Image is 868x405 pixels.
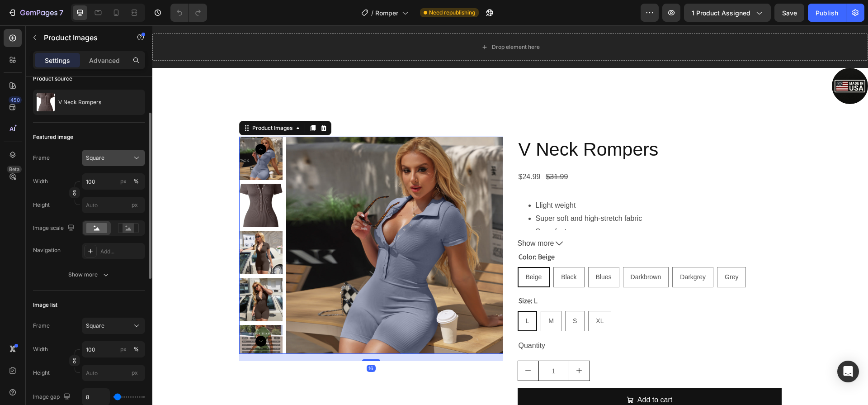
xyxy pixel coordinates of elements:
[373,292,377,299] span: L
[152,25,868,405] iframe: Design area
[485,368,520,381] div: Add to cart
[86,322,104,330] span: Square
[371,8,373,18] span: /
[58,99,101,105] p: V Neck Rompers
[365,111,629,137] h2: V Neck Rompers
[33,75,72,83] div: Product source
[82,341,145,357] input: px%
[443,292,451,299] span: XL
[33,177,48,186] label: Width
[7,166,22,173] div: Beta
[409,248,424,255] span: Black
[692,8,750,18] span: 1 product assigned
[383,174,629,187] li: Llight weight
[365,225,403,238] legend: Color: Beige
[383,187,629,200] li: Super soft and high-stretch fabric
[33,369,50,377] label: Height
[365,363,629,387] button: Add to cart
[214,339,223,347] div: 16
[89,56,120,65] p: Advanced
[386,336,417,355] input: quantity
[45,56,70,65] p: Settings
[572,248,586,255] span: Grey
[417,336,437,355] button: increment
[103,310,114,321] button: Carousel Next Arrow
[816,8,838,18] div: Publish
[33,222,76,234] div: Image scale
[392,144,416,159] div: $31.99
[33,345,48,353] label: Width
[132,201,138,208] span: px
[37,93,55,111] img: product feature img
[33,391,72,403] div: Image gap
[33,201,50,209] label: Height
[528,248,553,255] span: Darkgrey
[100,248,143,256] div: Add...
[375,8,398,18] span: Romper
[684,4,771,22] button: 1 product assigned
[82,365,145,381] input: px
[365,212,629,225] button: Show more
[365,212,402,225] span: Show more
[782,9,797,17] span: Save
[396,292,401,299] span: M
[118,176,129,187] button: %
[33,246,61,254] div: Navigation
[170,4,207,22] div: Undo/Redo
[679,43,716,79] img: gempages_585783880997405379-72592d58-e2b0-4892-88d4-9f246f7924b5.webp
[133,177,139,186] div: %
[443,248,459,255] span: Blues
[68,270,110,279] div: Show more
[808,4,846,22] button: Publish
[33,133,73,141] div: Featured image
[131,176,142,187] button: px
[82,150,145,166] button: Square
[365,269,386,282] legend: Size: L
[774,4,804,22] button: Save
[420,292,425,299] span: S
[133,345,139,353] div: %
[429,9,475,17] span: Need republishing
[82,389,109,405] input: Auto
[383,200,629,213] li: Snap-fastener
[366,336,386,355] button: decrement
[120,345,127,353] div: px
[86,154,104,162] span: Square
[33,154,50,162] label: Frame
[131,344,142,355] button: px
[82,173,145,190] input: px%
[478,248,509,255] span: Darkbrown
[59,7,63,18] p: 7
[120,177,127,186] div: px
[837,361,859,382] div: Open Intercom Messenger
[118,344,129,355] button: %
[33,267,145,283] button: Show more
[98,99,142,107] div: Product Images
[82,318,145,334] button: Square
[82,197,145,213] input: px
[365,144,389,159] div: $24.99
[365,313,629,328] div: Quantity
[9,96,22,104] div: 450
[33,301,57,309] div: Image list
[132,369,138,376] span: px
[44,32,121,43] p: Product Images
[103,119,114,129] button: Carousel Back Arrow
[4,4,67,22] button: 7
[373,248,390,255] span: Beige
[33,322,50,330] label: Frame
